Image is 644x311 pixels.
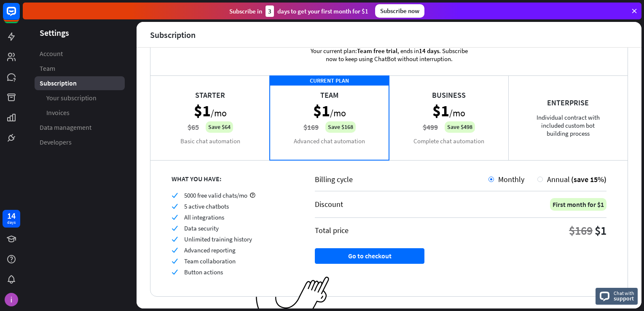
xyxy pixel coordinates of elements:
span: Account [40,49,63,58]
div: Billing cycle [315,174,488,184]
div: Your current plan: , ends in . Subscribe now to keep using ChatBot without interruption. [298,34,480,75]
div: $1 [595,223,606,238]
div: Subscribe now [375,4,424,18]
div: Total price [315,225,349,235]
i: check [172,225,178,231]
span: Data management [40,123,91,132]
span: support [614,295,634,302]
a: Your subscription [35,91,125,105]
i: check [172,269,178,275]
div: 14 [7,212,16,220]
i: check [172,258,178,264]
div: $169 [569,223,593,238]
span: Developers [40,138,72,147]
div: Discount [315,199,343,209]
i: check [172,214,178,220]
div: First month for $1 [550,198,606,211]
span: Your subscription [46,94,97,102]
i: check [172,192,178,198]
span: Monthly [498,174,524,184]
span: Button actions [184,268,223,276]
div: Subscribe in days to get your first month for $1 [229,5,368,17]
i: check [172,203,178,209]
span: Invoices [46,108,70,117]
span: Chat with [614,289,634,297]
span: Advanced reporting [184,246,236,254]
div: 3 [266,5,274,17]
header: Settings [23,27,137,38]
span: All integrations [184,213,224,221]
a: 14 days [3,210,20,228]
span: 14 days [419,47,439,55]
a: Team [35,62,125,75]
span: Annual [547,174,570,184]
span: 5000 free valid chats/mo [184,191,247,199]
a: Developers [35,135,125,149]
div: days [7,220,16,225]
div: WHAT YOU HAVE: [172,174,294,183]
a: Data management [35,121,125,134]
span: Team collaboration [184,257,236,265]
i: check [172,236,178,242]
a: Invoices [35,106,125,120]
i: check [172,247,178,253]
span: Data security [184,224,219,232]
span: Unlimited training history [184,235,252,243]
button: Go to checkout [315,248,424,264]
a: Account [35,47,125,61]
span: 5 active chatbots [184,202,229,210]
button: Open LiveChat chat widget [7,3,32,29]
span: Team free trial [357,47,397,55]
div: Subscription [150,30,196,40]
span: Team [40,64,55,73]
span: Subscription [40,79,77,88]
span: (save 15%) [571,174,606,184]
